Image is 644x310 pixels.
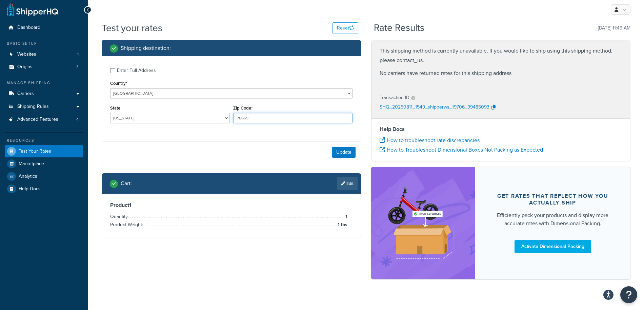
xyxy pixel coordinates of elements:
[381,177,465,269] img: feature-image-dim-d40ad3071a2b3c8e08177464837368e35600d3c5e73b18a22c1e4bb210dc32ac.png
[5,100,83,113] a: Shipping Rules
[17,91,34,97] span: Carriers
[19,174,37,179] span: Analytics
[380,93,409,102] p: Transaction ID
[110,81,127,86] label: Country*
[344,213,347,221] span: 1
[332,147,356,158] button: Update
[110,202,353,209] h3: Product 1
[374,23,424,33] h2: Rate Results
[515,240,591,253] a: Activate Dimensional Packing
[337,177,358,190] a: Edit
[5,80,83,86] div: Manage Shipping
[336,221,347,229] span: 1 lbs
[110,68,115,73] input: Enter Full Address
[5,145,83,157] a: Test Your Rates
[5,170,83,182] a: Analytics
[110,213,130,220] span: Quantity:
[121,45,171,51] h2: Shipping destination :
[5,138,83,143] div: Resources
[17,25,40,31] span: Dashboard
[5,41,83,46] div: Basic Setup
[117,66,156,75] div: Enter Full Address
[380,69,622,78] p: No carriers have returned rates for this shipping address
[77,52,79,57] span: 1
[5,113,83,126] a: Advanced Features4
[5,21,83,34] a: Dashboard
[17,104,49,110] span: Shipping Rules
[620,286,637,303] button: Open Resource Center
[380,102,489,113] p: SHQ_20250811_1549_shipperws_19706_99485093
[5,48,83,61] a: Websites1
[333,22,358,34] button: Reset
[17,117,58,122] span: Advanced Features
[5,61,83,73] a: Origins3
[598,23,630,33] p: [DATE] 11:49 AM
[110,105,120,111] label: State
[380,46,622,65] p: This shipping method is currently unavailable. If you would like to ship using this shipping meth...
[5,88,83,100] a: Carriers
[380,146,543,154] a: How to Troubleshoot Dimensional Boxes Not Packing as Expected
[491,211,614,228] div: Efficiently pack your products and display more accurate rates with Dimensional Packing.
[5,183,83,195] a: Help Docs
[5,158,83,170] a: Marketplace
[5,113,83,126] li: Advanced Features
[19,161,44,167] span: Marketplace
[76,117,79,122] span: 4
[380,136,480,144] a: How to troubleshoot rate discrepancies
[19,149,51,154] span: Test Your Rates
[5,48,83,61] li: Websites
[491,193,614,206] div: Get rates that reflect how you actually ship
[76,64,79,70] span: 3
[102,21,162,35] h1: Test your rates
[110,221,145,228] span: Product Weight:
[19,186,41,192] span: Help Docs
[233,105,253,111] label: Zip Code*
[5,61,83,73] li: Origins
[17,64,33,70] span: Origins
[380,125,622,133] h4: Help Docs
[121,180,132,187] h2: Cart :
[17,52,36,57] span: Websites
